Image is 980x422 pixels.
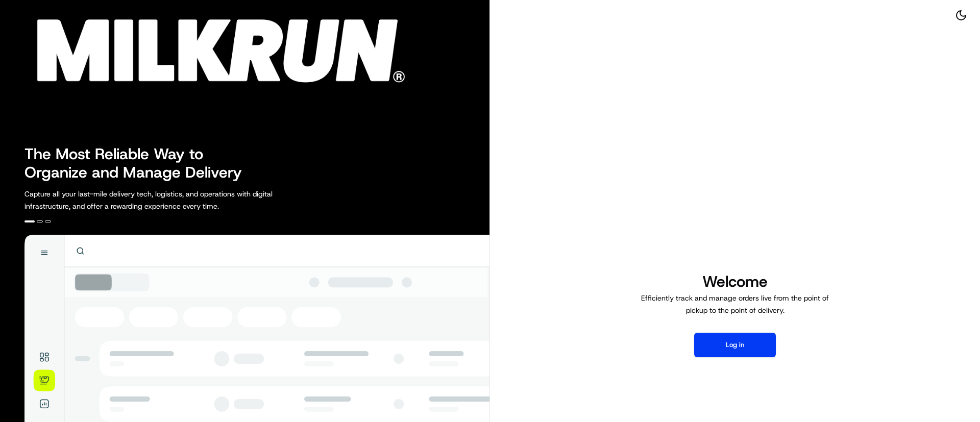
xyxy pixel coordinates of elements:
h2: The Most Reliable Way to Organize and Manage Delivery [24,145,253,182]
h1: Welcome [637,271,833,292]
button: Log in [694,333,776,357]
p: Capture all your last-mile delivery tech, logistics, and operations with digital infrastructure, ... [24,188,318,212]
p: Efficiently track and manage orders live from the point of pickup to the point of delivery. [637,292,833,316]
img: Company Logo [6,6,416,88]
